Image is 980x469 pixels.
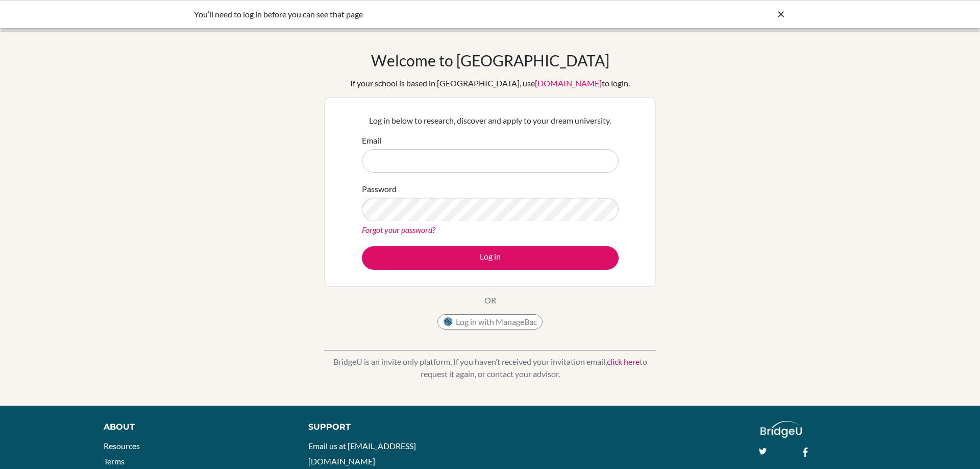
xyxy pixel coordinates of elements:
[371,51,609,69] h1: Welcome to [GEOGRAPHIC_DATA]
[761,421,802,438] img: logo_white@2x-f4f0deed5e89b7ecb1c2cc34c3e3d731f90f0f143d5ea2071677605dd97b5244.png
[194,8,633,20] div: You’ll need to log in before you can see that page
[362,246,619,270] button: Log in
[535,78,602,88] a: [DOMAIN_NAME]
[308,421,478,433] div: Support
[484,294,496,307] p: OR
[607,357,640,366] a: click here
[362,225,435,235] a: Forgot your password?
[308,441,416,466] a: Email us at [EMAIL_ADDRESS][DOMAIN_NAME]
[437,314,543,330] button: Log in with ManageBac
[362,114,619,127] p: Log in below to research, discover and apply to your dream university.
[350,77,630,89] div: If your school is based in [GEOGRAPHIC_DATA], use to login.
[104,456,125,466] a: Terms
[362,183,397,195] label: Password
[104,441,140,451] a: Resources
[104,421,285,433] div: About
[324,356,656,380] p: BridgeU is an invite only platform. If you haven’t received your invitation email, to request it ...
[362,134,381,147] label: Email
